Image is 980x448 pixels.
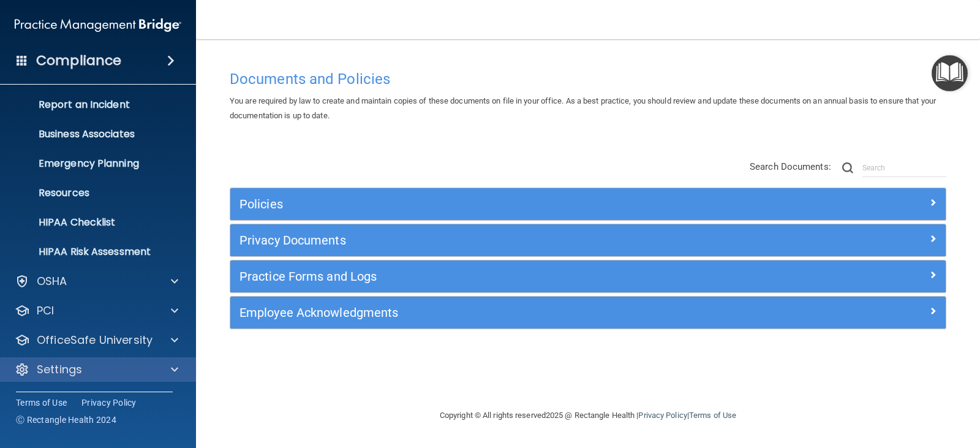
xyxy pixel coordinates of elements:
a: Employee Acknowledgments [239,303,937,322]
p: OfficeSafe University [37,333,153,347]
p: Settings [37,362,82,377]
a: Policies [239,194,937,214]
p: HIPAA Checklist [8,216,175,229]
p: Emergency Planning [8,158,175,170]
span: You are required by law to create and maintain copies of these documents on file in your office. ... [230,96,936,120]
a: Practice Forms and Logs [239,267,937,286]
h5: Policies [239,197,758,211]
span: Ⓒ Rectangle Health 2024 [16,414,116,426]
a: Privacy Policy [81,397,137,409]
h5: Privacy Documents [239,233,758,247]
iframe: Drift Widget Chat Controller [768,366,965,416]
p: Resources [8,187,175,199]
img: PMB logo [15,13,181,37]
h5: Employee Acknowledgments [239,306,758,319]
h4: Compliance [36,52,121,69]
button: Open Resource Center [932,55,968,91]
h5: Practice Forms and Logs [239,270,758,283]
a: OfficeSafe University [15,333,178,347]
a: Settings [15,362,178,377]
span: Search Documents: [750,161,831,172]
a: Terms of Use [16,397,67,409]
a: PCI [15,303,178,318]
a: Privacy Documents [239,230,937,250]
p: PCI [37,303,54,318]
a: Privacy Policy [638,411,687,420]
a: OSHA [15,274,178,289]
p: Report an Incident [8,99,175,111]
img: ic-search.3b580494.png [842,162,853,173]
div: Copyright © All rights reserved 2025 @ Rectangle Health | | [364,396,812,435]
p: Business Associates [8,128,175,140]
h4: Documents and Policies [230,71,946,87]
p: OSHA [37,274,67,289]
p: HIPAA Risk Assessment [8,246,175,258]
a: Terms of Use [689,411,736,420]
input: Search [862,159,946,177]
